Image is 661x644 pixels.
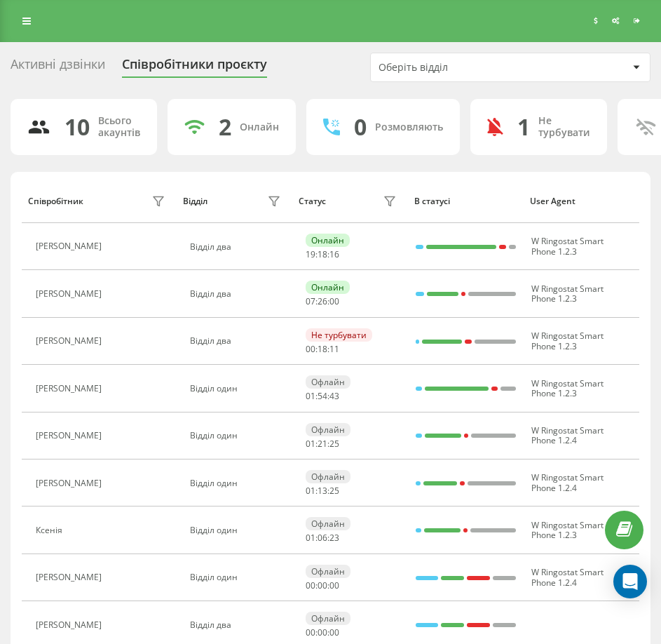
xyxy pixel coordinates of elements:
[306,438,315,450] span: 01
[318,485,327,497] span: 13
[240,121,279,133] div: Онлайн
[306,234,350,247] div: Онлайн
[531,471,604,493] span: W Ringostat Smart Phone 1.2.4
[329,579,339,591] span: 00
[306,470,350,483] div: Офлайн
[306,250,339,260] div: : :
[306,343,315,355] span: 00
[306,281,350,294] div: Онлайн
[306,391,339,401] div: : :
[354,114,367,140] div: 0
[531,424,604,446] span: W Ringostat Smart Phone 1.2.4
[329,438,339,450] span: 25
[36,384,105,394] div: [PERSON_NAME]
[190,336,284,346] div: Відділ два
[190,525,284,535] div: Відділ один
[306,390,315,402] span: 01
[306,328,372,342] div: Не турбувати
[530,196,632,206] div: User Agent
[36,289,105,299] div: [PERSON_NAME]
[190,620,284,630] div: Відділ два
[190,572,284,582] div: Відділ один
[414,196,517,206] div: В статусі
[219,114,231,140] div: 2
[329,532,339,544] span: 23
[318,343,327,355] span: 18
[98,115,140,139] div: Всього акаунтів
[379,62,546,74] div: Оберіть відділ
[531,283,604,304] span: W Ringostat Smart Phone 1.2.3
[318,626,327,638] span: 00
[329,626,339,638] span: 00
[299,196,326,206] div: Статус
[329,343,339,355] span: 11
[329,295,339,307] span: 00
[28,196,83,206] div: Співробітник
[36,525,66,535] div: Ксенія
[306,565,350,578] div: Офлайн
[306,581,339,591] div: : :
[318,532,327,544] span: 06
[306,485,315,497] span: 01
[318,248,327,260] span: 18
[190,431,284,441] div: Відділ один
[190,478,284,488] div: Відділ один
[306,295,315,307] span: 07
[36,336,105,346] div: [PERSON_NAME]
[329,485,339,497] span: 25
[318,295,327,307] span: 26
[190,384,284,394] div: Відділ один
[306,532,315,544] span: 01
[318,438,327,450] span: 21
[306,297,339,307] div: : :
[306,579,315,591] span: 00
[36,431,105,441] div: [PERSON_NAME]
[36,620,105,630] div: [PERSON_NAME]
[306,626,315,638] span: 00
[306,439,339,449] div: : :
[306,344,339,354] div: : :
[306,612,350,625] div: Офлайн
[538,115,590,139] div: Не турбувати
[531,377,604,399] span: W Ringostat Smart Phone 1.2.3
[306,375,350,389] div: Офлайн
[36,478,105,488] div: [PERSON_NAME]
[318,390,327,402] span: 54
[183,196,207,206] div: Відділ
[375,121,443,133] div: Розмовляють
[531,235,604,257] span: W Ringostat Smart Phone 1.2.3
[190,242,284,252] div: Відділ два
[306,486,339,496] div: : :
[613,565,647,598] div: Open Intercom Messenger
[531,519,604,541] span: W Ringostat Smart Phone 1.2.3
[517,114,530,140] div: 1
[36,241,105,251] div: [PERSON_NAME]
[306,248,315,260] span: 19
[36,572,105,582] div: [PERSON_NAME]
[329,248,339,260] span: 16
[190,289,284,299] div: Відділ два
[122,57,267,79] div: Співробітники проєкту
[318,579,327,591] span: 00
[306,533,339,543] div: : :
[531,330,604,351] span: W Ringostat Smart Phone 1.2.3
[306,628,339,638] div: : :
[11,57,105,79] div: Активні дзвінки
[306,423,350,436] div: Офлайн
[531,566,604,588] span: W Ringostat Smart Phone 1.2.4
[329,390,339,402] span: 43
[306,517,350,530] div: Офлайн
[64,114,90,140] div: 10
